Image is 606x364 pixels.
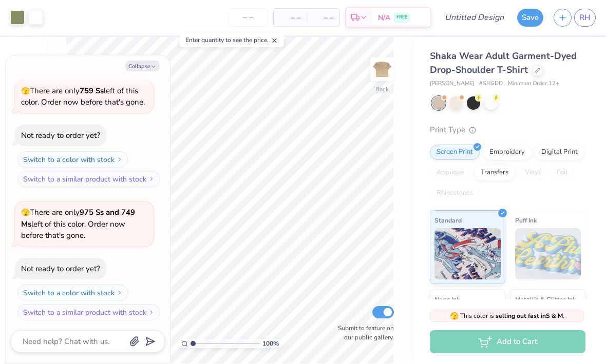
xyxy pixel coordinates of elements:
[450,312,459,321] span: 🫣
[496,312,563,320] strong: selling out fast in S & M
[21,208,135,241] span: There are only left of this color. Order now before that's gone.
[517,9,543,27] button: Save
[479,80,503,89] span: # SHGDD
[396,14,407,22] span: FREE
[430,80,474,89] span: [PERSON_NAME]
[17,152,128,168] button: Switch to a color with stock
[434,294,460,305] span: Neon Ink
[535,145,584,160] div: Digital Print
[21,264,100,274] div: Not ready to order yet?
[515,229,581,280] img: Puff Ink
[518,166,547,181] div: Vinyl
[21,86,145,108] span: There are only left of this color. Order now before that's gone.
[550,166,574,181] div: Foil
[430,50,577,76] span: Shaka Wear Adult Garment-Dyed Drop-Shoulder T-Shirt
[437,8,512,28] input: Untitled Design
[332,324,394,342] label: Submit to feature on our public gallery.
[515,294,576,305] span: Metallic & Glitter Ink
[21,87,30,96] span: 🫣
[474,166,515,181] div: Transfers
[430,166,471,181] div: Applique
[434,229,501,280] img: Standard
[430,125,585,136] div: Print Type
[21,208,135,230] strong: 975 Ss and 749 Ms
[148,310,155,316] img: Switch to a similar product with stock
[21,131,100,141] div: Not ready to order yet?
[228,9,268,27] input: – –
[515,215,537,226] span: Puff Ink
[430,145,480,160] div: Screen Print
[434,215,462,226] span: Standard
[21,208,30,218] span: 🫣
[483,145,532,160] div: Embroidery
[574,9,596,27] a: RH
[117,290,123,296] img: Switch to a color with stock
[375,85,389,94] div: Back
[80,86,104,96] strong: 759 Ss
[378,13,390,24] span: N/A
[17,171,160,188] button: Switch to a similar product with stock
[579,12,591,24] span: RH
[450,312,564,321] span: This color is .
[148,176,155,183] img: Switch to a similar product with stock
[430,186,480,201] div: Rhinestones
[17,285,128,301] button: Switch to a color with stock
[508,80,559,89] span: Minimum Order: 12 +
[280,13,300,24] span: – –
[313,13,333,24] span: – –
[125,61,160,72] button: Collapse
[372,59,392,80] img: Back
[17,305,160,321] button: Switch to a similar product with stock
[117,157,123,163] img: Switch to a color with stock
[180,33,284,48] div: Enter quantity to see the price.
[262,339,279,349] span: 100 %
